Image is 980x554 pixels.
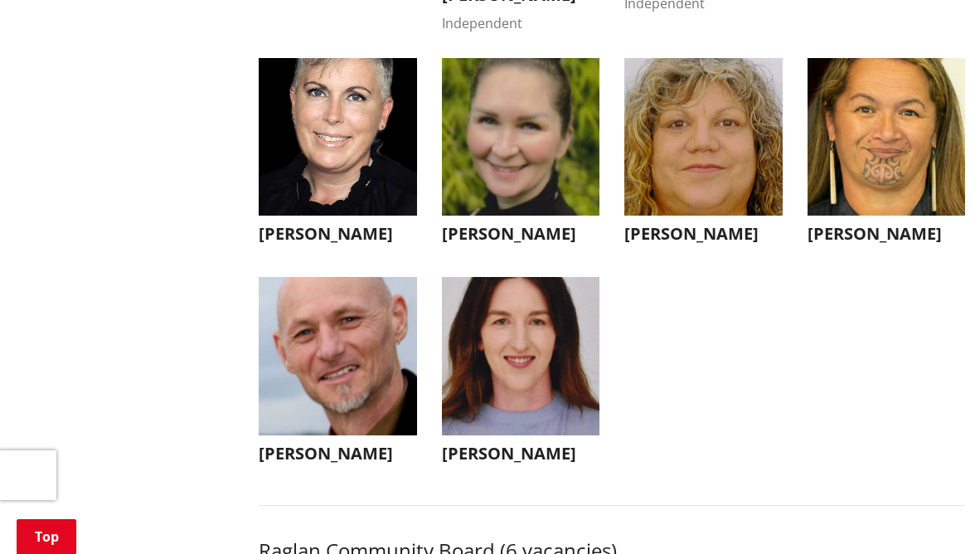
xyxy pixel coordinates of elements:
img: WO-B-NG__PARQUIST_A__WbTRj [259,58,417,216]
h3: [PERSON_NAME] [624,224,783,244]
img: WO-B-NG__HOOKER_K__EAn4j [442,277,600,435]
button: [PERSON_NAME] [442,58,600,253]
img: WO-B-NG__HUTT_S__aW3HJ [259,277,417,435]
img: WO-B-NG__MORGAN_D__j3uWh [808,58,966,216]
img: WO-B-NG__RICE_V__u4iPL [624,58,783,216]
button: [PERSON_NAME] [259,277,417,472]
button: [PERSON_NAME] [624,58,783,253]
a: Top [17,519,76,554]
h3: [PERSON_NAME] [442,444,600,464]
img: WO-B-NG__SUNNEX_A__QTVNW [442,58,600,216]
button: [PERSON_NAME] [442,277,600,472]
button: [PERSON_NAME] [808,58,966,253]
h3: [PERSON_NAME] [259,224,417,244]
iframe: Messenger Launcher [904,484,963,544]
h3: [PERSON_NAME] [259,444,417,464]
button: [PERSON_NAME] [259,58,417,253]
h3: [PERSON_NAME] [808,224,966,244]
div: Independent [442,13,600,33]
h3: [PERSON_NAME] [442,224,600,244]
